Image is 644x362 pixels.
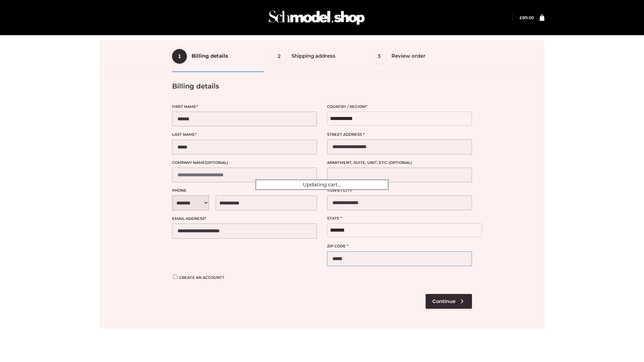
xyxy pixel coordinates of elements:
img: Schmodel Admin 964 [266,4,367,31]
span: £ [520,15,522,20]
a: £89.00 [520,15,534,20]
div: Updating cart... [255,179,389,190]
bdi: 89.00 [520,15,534,20]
